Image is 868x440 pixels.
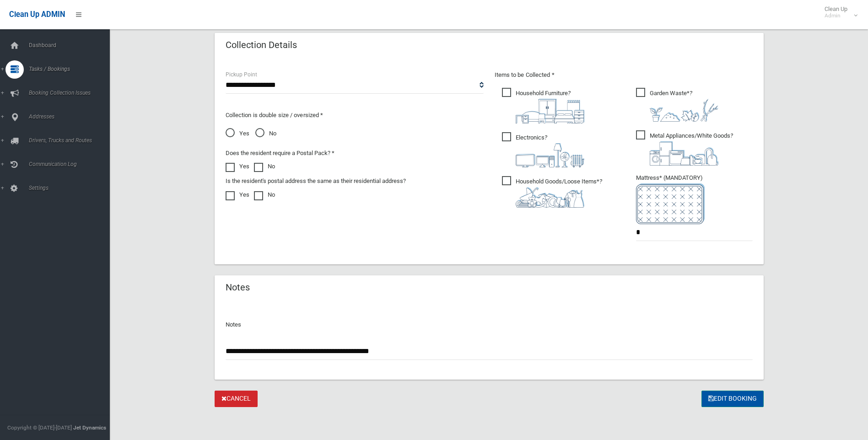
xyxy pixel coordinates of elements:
[26,161,117,167] span: Communication Log
[226,110,484,121] p: Collection is double size / oversized *
[215,36,308,54] header: Collection Details
[255,128,276,139] span: No
[516,143,584,167] img: 394712a680b73dbc3d2a6a3a7ffe5a07.png
[502,176,602,208] span: Household Goods/Loose Items*
[226,189,249,200] label: Yes
[26,42,117,48] span: Dashboard
[516,187,584,208] img: b13cc3517677393f34c0a387616ef184.png
[254,161,275,172] label: No
[825,12,847,19] small: Admin
[73,424,106,431] strong: Jet Dynamics
[26,90,117,96] span: Booking Collection Issues
[215,391,258,408] a: Cancel
[7,424,72,431] span: Copyright © [DATE]-[DATE]
[516,99,584,123] img: aa9efdbe659d29b613fca23ba79d85cb.png
[636,88,718,122] span: Garden Waste*
[502,132,584,167] span: Electronics
[226,148,334,159] label: Does the resident require a Postal Pack? *
[516,134,584,167] i: ?
[636,183,705,224] img: e7408bece873d2c1783593a074e5cb2f.png
[215,279,261,296] header: Notes
[9,10,65,19] span: Clean Up ADMIN
[254,189,275,200] label: No
[226,319,753,330] p: Notes
[26,66,117,72] span: Tasks / Bookings
[516,90,584,123] i: ?
[26,137,117,144] span: Drivers, Trucks and Routes
[650,132,733,166] i: ?
[636,130,733,166] span: Metal Appliances/White Goods
[226,128,249,139] span: Yes
[226,176,406,187] label: Is the resident's postal address the same as their residential address?
[820,5,857,19] span: Clean Up
[26,185,117,191] span: Settings
[516,178,602,208] i: ?
[226,161,249,172] label: Yes
[650,90,718,122] i: ?
[650,99,718,122] img: 4fd8a5c772b2c999c83690221e5242e0.png
[495,70,753,80] p: Items to be Collected *
[26,113,117,120] span: Addresses
[502,88,584,123] span: Household Furniture
[701,391,764,408] button: Edit Booking
[636,174,753,224] span: Mattress* (MANDATORY)
[650,141,718,166] img: 36c1b0289cb1767239cdd3de9e694f19.png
